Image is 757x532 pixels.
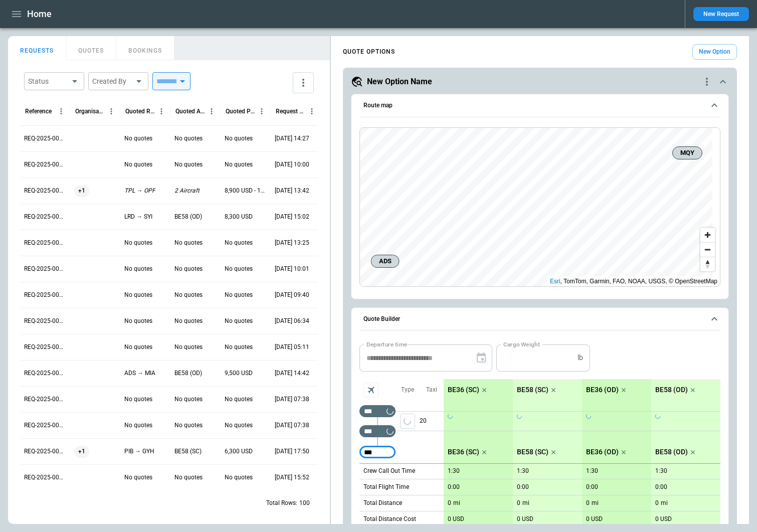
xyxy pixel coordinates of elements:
button: Quote Builder [359,308,720,331]
p: 6,300 USD [225,447,253,456]
p: REQ-2025-000265 [24,265,66,273]
p: mi [522,499,529,507]
p: No quotes [124,343,152,351]
p: No quotes [225,343,253,351]
label: Cargo Weight [503,340,540,348]
p: mi [592,499,599,507]
button: Reference column menu [55,105,68,118]
p: BE36 (SC) [448,448,479,456]
p: REQ-2025-000269 [24,160,66,169]
p: No quotes [225,421,253,430]
p: REQ-2025-000260 [24,395,66,404]
p: 100 [299,499,310,507]
p: No quotes [124,134,152,143]
p: REQ-2025-000258 [24,447,66,456]
h6: Quote Builder [363,316,400,322]
div: Route map [359,127,720,287]
p: 09/05/2025 10:00 [275,160,309,169]
p: 0 [517,499,520,507]
p: TPL → OPF [124,187,155,195]
button: QUOTES [66,36,116,60]
p: 0 [586,499,590,507]
p: Total Distance Cost [363,515,416,523]
button: left aligned [400,414,415,429]
p: lb [578,353,583,362]
p: No quotes [225,473,253,482]
p: 0 [448,499,451,507]
p: 8,300 USD [225,213,253,221]
p: REQ-2025-000262 [24,343,66,351]
p: BE36 (OD) [586,386,619,394]
p: No quotes [174,395,203,404]
button: BOOKINGS [116,36,174,60]
p: REQ-2025-000259 [24,421,66,430]
p: 0 USD [655,515,672,523]
p: No quotes [124,395,152,404]
p: 0:00 [586,483,598,491]
a: Esri [550,278,560,285]
p: 0:00 [655,483,667,491]
div: Created By [92,76,132,86]
p: 1:30 [586,467,598,475]
p: No quotes [174,473,203,482]
p: 1:30 [655,467,667,475]
h6: Route map [363,102,393,109]
p: REQ-2025-000270 [24,134,66,143]
p: No quotes [225,160,253,169]
p: 08/22/2025 17:50 [275,447,309,456]
p: No quotes [174,343,203,351]
button: Organisation column menu [105,105,118,118]
p: 0 USD [586,515,603,523]
button: more [293,72,314,93]
span: +1 [74,439,89,464]
p: mi [453,499,460,507]
p: 08/26/2025 07:38 [275,395,309,404]
h1: Home [27,8,52,20]
div: Too short [359,405,396,417]
p: No quotes [174,317,203,325]
p: BE58 (SC) [517,448,548,456]
p: 09/03/2025 15:02 [275,213,309,221]
div: Too short [359,446,396,458]
p: No quotes [124,291,152,299]
p: BE58 (SC) [174,447,202,456]
p: 08/27/2025 05:11 [275,343,309,351]
p: BE58 (OD) [174,369,202,378]
div: Reference [25,108,52,115]
p: No quotes [124,473,152,482]
p: 08/22/2025 15:52 [275,473,309,482]
button: Zoom in [700,228,715,242]
p: 09/08/2025 14:27 [275,134,309,143]
p: REQ-2025-000266 [24,239,66,247]
button: Quoted Route column menu [155,105,168,118]
p: 2 Aircraft [174,187,200,195]
p: REQ-2025-000267 [24,213,66,221]
p: No quotes [124,317,152,325]
p: 08/29/2025 09:40 [275,291,309,299]
p: No quotes [225,134,253,143]
p: 1:30 [517,467,529,475]
p: 09/03/2025 10:01 [275,265,309,273]
p: BE58 (OD) [655,448,688,456]
p: Total Distance [363,499,402,507]
p: Total Rows: [266,499,297,507]
p: REQ-2025-000257 [24,473,66,482]
p: No quotes [124,239,152,247]
p: No quotes [225,317,253,325]
p: BE58 (OD) [174,213,202,221]
p: 08/26/2025 07:38 [275,421,309,430]
span: ADS [375,256,395,266]
p: REQ-2025-000261 [24,369,66,378]
p: BE58 (SC) [517,386,548,394]
div: Organisation [75,108,105,115]
p: 1:30 [448,467,460,475]
p: BE58 (OD) [655,386,688,394]
p: PIB → GYH [124,447,154,456]
h4: QUOTE OPTIONS [343,50,395,54]
p: No quotes [124,160,152,169]
button: REQUESTS [8,36,66,60]
p: 9,500 USD [225,369,253,378]
p: No quotes [225,291,253,299]
p: BE36 (OD) [586,448,619,456]
h5: New Option Name [367,76,432,87]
